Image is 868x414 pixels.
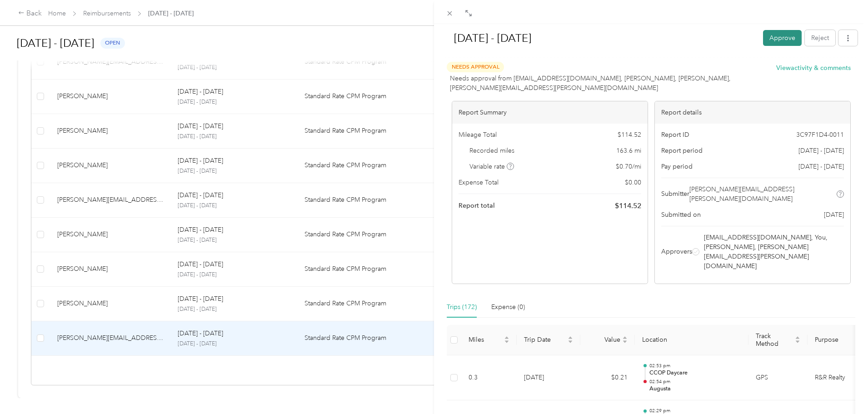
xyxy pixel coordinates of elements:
span: Track Method [756,332,793,348]
td: 0.3 [461,355,517,401]
span: Report period [661,146,703,155]
span: Expense Total [459,178,499,187]
span: Report ID [661,130,689,140]
td: $0.21 [580,355,635,401]
span: caret-up [795,335,800,340]
span: Trip Date [524,336,566,344]
p: Augusta [649,385,741,393]
th: Value [580,325,635,355]
span: Needs Approval [447,62,504,72]
button: Viewactivity & comments [776,63,851,73]
th: Track Method [748,325,808,355]
span: $ 114.52 [615,200,641,211]
span: 163.6 mi [616,146,641,155]
span: [DATE] - [DATE] [798,162,844,171]
span: Approvers [661,247,692,256]
th: Miles [461,325,517,355]
span: [PERSON_NAME][EMAIL_ADDRESS][PERSON_NAME][DOMAIN_NAME] [689,185,835,204]
span: Value [588,336,620,344]
span: Miles [469,336,502,344]
span: Report total [459,201,495,210]
p: 02:53 pm [649,363,741,369]
div: Trips (172) [447,302,477,312]
span: caret-up [622,335,628,340]
span: caret-down [568,339,573,344]
th: Trip Date [517,325,580,355]
iframe: Everlance-gr Chat Button Frame [817,363,868,414]
p: CCOP Daycare [649,369,741,377]
span: Purpose [815,336,861,344]
span: caret-down [504,339,509,344]
span: Recorded miles [469,146,514,155]
span: Variable rate [469,162,514,171]
span: $ 114.52 [618,130,641,140]
span: [DATE] [824,210,844,219]
div: Report Summary [452,101,648,124]
p: 02:29 pm [649,408,741,414]
div: Expense (0) [491,302,525,312]
span: Submitter [661,189,689,199]
button: Approve [763,30,802,46]
span: Submitted on [661,210,701,219]
th: Location [635,325,748,355]
span: [DATE] - [DATE] [798,146,844,155]
div: Report details [655,101,850,124]
p: 02:54 pm [649,379,741,385]
span: caret-down [795,339,800,344]
span: caret-down [622,339,628,344]
span: $ 0.00 [625,178,641,187]
h1: Sep 1 - 30, 2025 [444,27,757,49]
span: [EMAIL_ADDRESS][DOMAIN_NAME], You, [PERSON_NAME], [PERSON_NAME][EMAIL_ADDRESS][PERSON_NAME][DOMAI... [704,233,842,271]
button: Reject [805,30,835,46]
span: Needs approval from [EMAIL_ADDRESS][DOMAIN_NAME], [PERSON_NAME], [PERSON_NAME], [PERSON_NAME][EMA... [450,74,776,93]
span: 3C97F1D4-0011 [796,130,844,140]
span: caret-up [504,335,509,340]
span: caret-up [568,335,573,340]
td: [DATE] [517,355,580,401]
td: GPS [748,355,808,401]
span: Mileage Total [459,130,497,140]
span: $ 0.70 / mi [616,162,641,171]
span: Pay period [661,162,693,171]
